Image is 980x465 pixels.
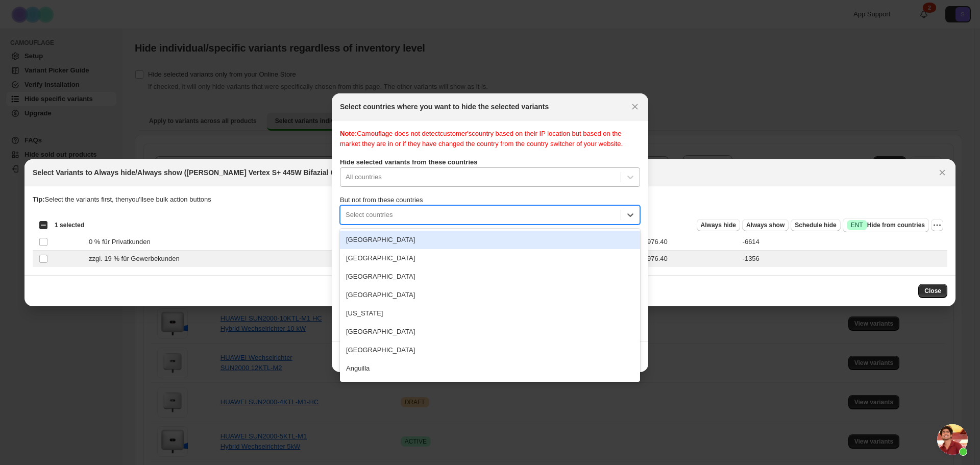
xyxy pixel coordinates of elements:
h2: Select countries where you want to hide the selected variants [340,102,549,112]
span: Always hide [701,221,736,229]
span: Close [924,287,941,295]
button: SuccessENTHide from countries [843,218,929,232]
span: zzgl. 19 % für Gewerbekunden [89,254,185,264]
span: But not from these countries [340,196,423,204]
span: Hide from countries [847,220,925,230]
div: [GEOGRAPHIC_DATA] [340,249,640,267]
div: [US_STATE] [340,304,640,323]
span: Always show [746,221,785,229]
div: Camouflage does not detect customer's country based on their IP location but based on the market ... [340,129,640,149]
div: [GEOGRAPHIC_DATA] [340,267,640,286]
div: [GEOGRAPHIC_DATA] [340,378,640,396]
div: Anguilla [340,359,640,378]
b: Note: [340,130,357,137]
span: Schedule hide [795,221,836,229]
span: 1 selected [55,221,84,229]
td: 1976.40 [641,250,740,267]
b: Hide selected variants from these countries [340,158,477,166]
button: Close [628,100,642,114]
button: Always hide [697,219,740,231]
a: Chat öffnen [937,424,968,455]
button: More actions [931,219,943,231]
button: Schedule hide [791,219,840,231]
button: Always show [742,219,789,231]
span: ENT [851,221,863,229]
div: [GEOGRAPHIC_DATA] [340,286,640,304]
td: -1356 [740,250,947,267]
div: [GEOGRAPHIC_DATA] [340,341,640,359]
button: Close [918,284,947,298]
div: [GEOGRAPHIC_DATA] [340,323,640,341]
p: Select the variants first, then you'll see bulk action buttons [33,194,947,205]
span: 0 % für Privatkunden [89,237,156,247]
div: [GEOGRAPHIC_DATA] [340,231,640,249]
strong: Tip: [33,195,45,203]
button: Close [935,165,949,180]
h2: Select Variants to Always hide/Always show ([PERSON_NAME] Vertex S+ 445W Bifazial Glas-Glas Full ... [33,167,542,178]
td: 1976.40 [641,233,740,250]
td: -6614 [740,233,947,250]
